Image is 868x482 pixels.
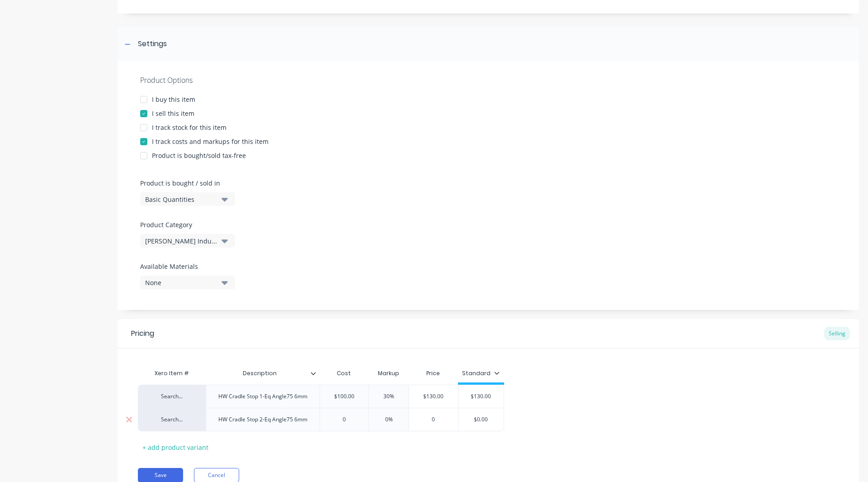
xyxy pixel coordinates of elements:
[138,385,504,408] div: Search...HW Cradle Stop 1-Eq Angle75 6mm$100.0030%$130.00$130.00
[145,236,217,246] div: [PERSON_NAME] Industries
[152,123,226,132] div: I track stock for this item
[131,328,154,339] div: Pricing
[140,262,235,271] label: Available Materials
[140,276,235,289] button: None
[138,440,213,454] div: + add product variant
[140,75,836,86] div: Product Options
[140,192,235,206] button: Basic Quantities
[152,151,246,160] div: Product is bought/sold tax-free
[140,220,231,229] label: Product Category
[458,408,504,431] div: $0.00
[211,391,315,402] div: HW Cradle Stop 1-Eq Angle75 6mm
[366,385,411,408] div: 30%
[206,362,314,385] div: Description
[152,137,269,146] div: I track costs and markups for this item
[147,415,197,424] div: Search...
[138,408,504,431] div: Search...HW Cradle Stop 2-Eq Angle75 6mm0%0$0.00
[140,234,235,248] button: [PERSON_NAME] Industries
[320,385,369,408] div: $100.00
[409,385,458,408] div: $130.00
[152,109,194,118] div: I sell this item
[211,414,315,425] div: HW Cradle Stop 2-Eq Angle75 6mm
[152,95,195,104] div: I buy this item
[138,364,206,382] div: Xero Item #
[462,369,500,377] div: Standard
[320,415,369,424] input: ?
[368,364,409,382] div: Markup
[147,392,197,401] div: Search...
[409,408,458,431] div: 0
[138,38,167,50] div: Settings
[824,327,850,340] div: Selling
[140,178,231,188] label: Product is bought / sold in
[206,364,320,382] div: Description
[145,278,217,287] div: None
[145,195,217,204] div: Basic Quantities
[458,385,504,408] div: $130.00
[366,408,411,431] div: 0%
[409,364,458,382] div: Price
[320,364,369,382] div: Cost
